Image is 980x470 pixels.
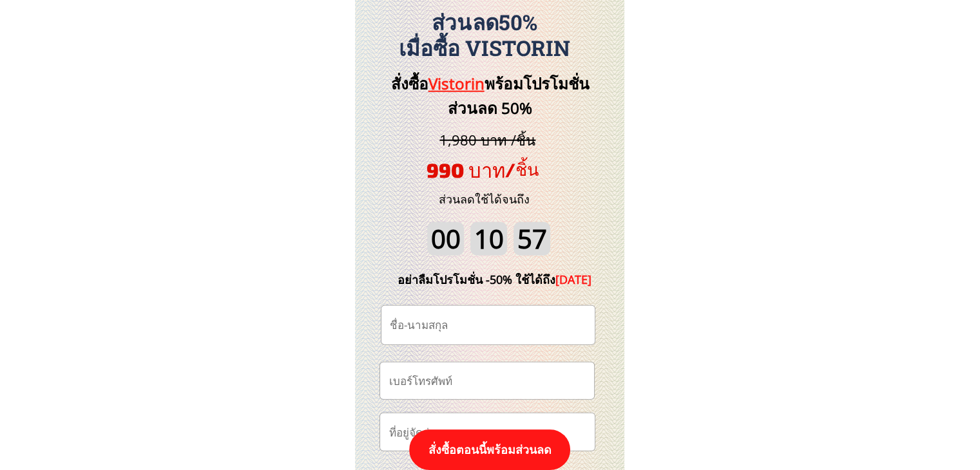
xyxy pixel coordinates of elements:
span: [DATE] [555,272,591,287]
input: เบอร์โทรศัพท์ [385,362,588,399]
span: /ชิ้น [505,158,539,179]
input: ชื่อ-นามสกุล [387,306,590,344]
input: ที่อยู่จัดส่ง [385,413,589,451]
div: อย่าลืมโปรโมชั่น -50% ใช้ได้ถึง [378,270,611,289]
h3: สั่งซื้อ พร้อมโปรโมชั่นส่วนลด 50% [369,71,611,121]
span: Vistorin [428,73,485,94]
p: สั่งซื้อตอนนี้พร้อมส่วนลด [409,429,570,470]
h3: ส่วนลดใช้ได้จนถึง [421,190,547,209]
span: 1,980 บาท /ชิ้น [439,130,535,149]
h3: ส่วนลด50% เมื่อซื้อ Vistorin [348,10,621,61]
span: 990 บาท [427,158,505,182]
